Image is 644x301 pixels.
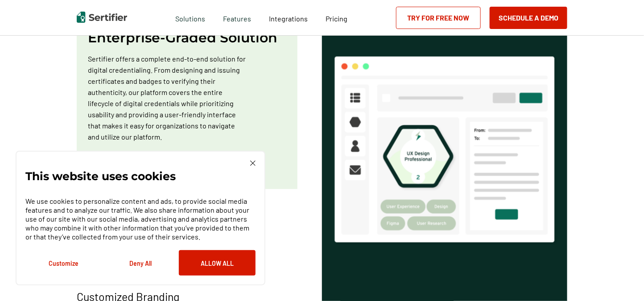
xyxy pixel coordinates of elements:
[223,12,252,23] span: Features
[25,172,176,181] p: This website uses cookies
[179,250,256,276] button: Allow All
[250,161,256,166] img: Cookie Popup Close
[176,12,206,23] span: Solutions
[326,14,348,23] span: Pricing
[88,53,247,142] p: Sertifier offers a complete end-to-end solution for digital credentialing. From designing and iss...
[77,12,127,23] img: Sertifier | Digital Credentialing Platform
[25,250,102,276] button: Customize
[88,29,277,46] h2: Enterprise-Graded Solution
[396,7,481,29] a: Try for Free Now
[490,7,567,29] button: Schedule a Demo
[269,12,308,23] a: Integrations
[269,14,308,23] span: Integrations
[25,197,256,241] p: We use cookies to personalize content and ads, to provide social media features and to analyze ou...
[326,12,348,23] a: Pricing
[102,250,179,276] button: Deny All
[599,258,644,301] iframe: Chat Widget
